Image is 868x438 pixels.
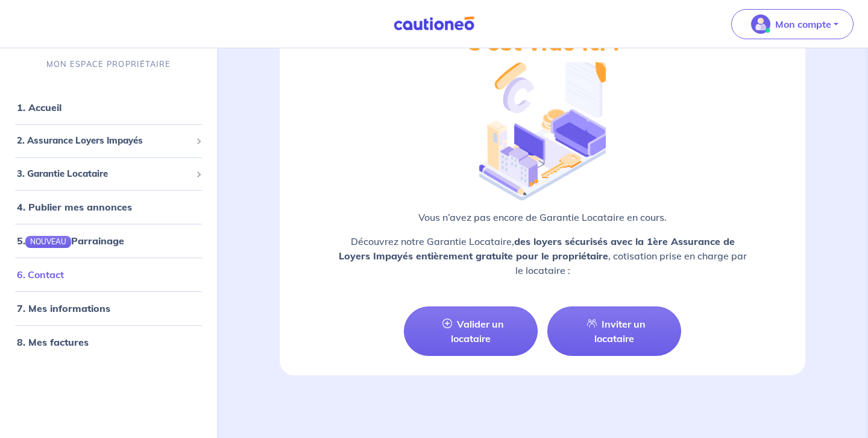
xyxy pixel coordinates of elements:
a: 7. Mes informations [17,302,110,314]
div: 3. Garantie Locataire [5,162,212,185]
div: 8. Mes factures [5,330,212,354]
p: Vous n’avez pas encore de Garantie Locataire en cours. [309,210,776,224]
a: 6. Contact [17,268,64,281]
img: illu_empty_gl.png [479,52,606,201]
a: 1. Accueil [17,101,61,113]
p: MON ESPACE PROPRIÉTAIRE [46,59,171,70]
span: 2. Assurance Loyers Impayés [17,134,191,148]
div: 2. Assurance Loyers Impayés [5,129,212,153]
a: 5.NOUVEAUParrainage [17,235,124,247]
p: Découvrez notre Garantie Locataire, , cotisation prise en charge par le locataire : [309,234,776,278]
strong: des loyers sécurisés avec la 1ère Assurance de Loyers Impayés entièrement gratuite pour le propri... [339,235,735,262]
div: 5.NOUVEAUParrainage [5,229,212,253]
a: 8. Mes factures [17,336,89,348]
div: 7. Mes informations [5,296,212,320]
a: Valider un locataire [404,306,538,356]
p: Mon compte [775,17,831,31]
div: 1. Accueil [5,95,212,119]
a: 4. Publier mes annonces [17,201,132,213]
img: Cautioneo [389,16,479,31]
a: Inviter un locataire [547,306,681,356]
h2: C'est vide ici ! [465,28,620,57]
span: 3. Garantie Locataire [17,167,191,180]
div: 4. Publier mes annonces [5,195,212,219]
div: 6. Contact [5,262,212,287]
img: illu_account_valid_menu.svg [751,14,770,34]
button: illu_account_valid_menu.svgMon compte [731,9,854,39]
